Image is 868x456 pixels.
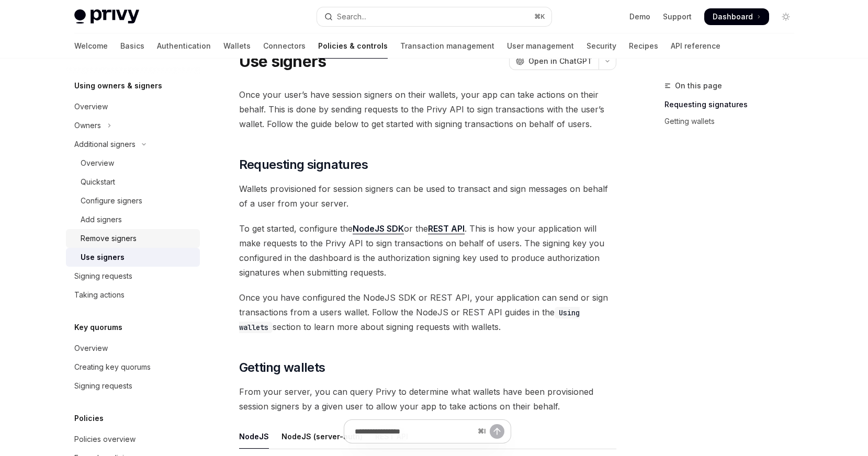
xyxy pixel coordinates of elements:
div: Owners [74,119,101,132]
div: Signing requests [74,380,132,392]
a: Taking actions [66,286,200,304]
div: Overview [81,157,114,169]
a: Remove signers [66,229,200,248]
span: ⌘ K [534,13,545,21]
div: Use signers [81,251,125,264]
a: Add signers [66,210,200,229]
button: Send message [490,424,504,439]
a: NodeJS SDK [353,223,404,234]
a: Connectors [263,33,306,59]
span: Open in ChatGPT [528,56,592,66]
span: To get started, configure the or the . This is how your application will make requests to the Pri... [239,221,616,280]
div: Configure signers [81,195,142,207]
h1: Use signers [239,52,326,71]
a: Getting wallets [664,113,803,130]
a: Signing requests [66,267,200,286]
a: Transaction management [400,33,494,59]
span: Once you have configured the NodeJS SDK or REST API, your application can send or sign transactio... [239,290,616,334]
button: Toggle Additional signers section [66,135,200,154]
div: Quickstart [81,176,115,188]
div: Overview [74,100,108,113]
button: Toggle Owners section [66,116,200,135]
span: Wallets provisioned for session signers can be used to transact and sign messages on behalf of a ... [239,181,616,211]
a: Use signers [66,248,200,267]
a: Quickstart [66,173,200,191]
a: Authentication [157,33,211,59]
div: Signing requests [74,270,132,282]
a: Overview [66,154,200,173]
div: Creating key quorums [74,361,151,373]
a: Basics [120,33,144,59]
a: Policies overview [66,430,200,449]
span: Getting wallets [239,359,325,376]
a: Signing requests [66,377,200,395]
a: Recipes [629,33,658,59]
img: light logo [74,9,139,24]
span: Requesting signatures [239,156,368,173]
a: Configure signers [66,191,200,210]
a: API reference [671,33,720,59]
h5: Key quorums [74,321,122,334]
button: Open search [317,7,551,26]
button: Toggle dark mode [777,8,794,25]
button: Open in ChatGPT [509,52,599,70]
a: Overview [66,97,200,116]
a: Support [663,12,692,22]
div: Taking actions [74,289,125,301]
a: Overview [66,339,200,358]
span: On this page [675,79,722,92]
a: Policies & controls [318,33,388,59]
span: Dashboard [713,12,753,22]
a: Dashboard [704,8,769,25]
div: Additional signers [74,138,136,151]
div: Overview [74,342,108,355]
div: Remove signers [81,232,137,245]
a: Creating key quorums [66,358,200,377]
a: Demo [629,12,650,22]
a: Wallets [223,33,251,59]
input: Ask a question... [355,420,474,443]
a: REST API [428,223,465,234]
div: Add signers [81,213,122,226]
div: Search... [337,10,366,23]
a: User management [507,33,574,59]
span: Once your user’s have session signers on their wallets, your app can take actions on their behalf... [239,87,616,131]
span: From your server, you can query Privy to determine what wallets have been provisioned session sig... [239,384,616,414]
a: Welcome [74,33,108,59]
a: Security [587,33,616,59]
div: Policies overview [74,433,136,446]
h5: Using owners & signers [74,79,162,92]
h5: Policies [74,412,104,425]
a: Requesting signatures [664,96,803,113]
